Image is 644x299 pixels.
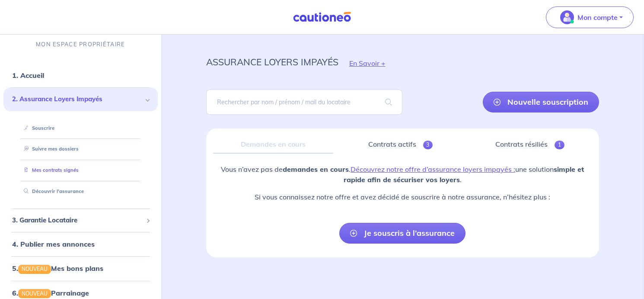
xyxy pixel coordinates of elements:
button: illu_account_valid_menu.svgMon compte [546,6,634,28]
a: 5.NOUVEAUMes bons plans [12,264,103,273]
div: 5.NOUVEAUMes bons plans [3,260,158,277]
img: Cautioneo [290,12,354,23]
span: 3. Garantie Locataire [12,215,143,225]
div: Souscrire [14,121,147,135]
div: Suivre mes dossiers [14,142,147,157]
p: Mon compte [577,12,618,23]
div: 2. Assurance Loyers Impayés [3,87,158,111]
button: En Savoir + [338,51,396,76]
a: Contrats actifs3 [340,135,460,154]
span: 1 [555,141,564,149]
span: 3 [423,141,433,149]
a: Mes contrats signés [20,167,79,173]
a: Découvrir l'assurance [20,188,84,194]
p: Si vous connaissez notre offre et avez décidé de souscrire à notre assurance, n’hésitez plus : [213,192,593,202]
p: MON ESPACE PROPRIÉTAIRE [36,40,125,48]
span: 2. Assurance Loyers Impayés [12,94,143,104]
a: Contrats résiliés1 [468,135,592,154]
a: Nouvelle souscription [483,92,599,113]
div: 1. Accueil [3,67,158,84]
a: 6.NOUVEAUParrainage [12,289,89,297]
div: 4. Publier mes annonces [3,235,158,253]
div: Découvrir l'assurance [14,184,147,199]
p: Vous n’avez pas de . une solution . [213,164,593,185]
a: Je souscris à l’assurance [339,223,465,244]
a: 4. Publier mes annonces [12,240,95,248]
a: Découvrez notre offre d’assurance loyers impayés : [351,165,515,174]
div: Mes contrats signés [14,163,147,177]
a: Suivre mes dossiers [20,146,79,152]
input: Rechercher par nom / prénom / mail du locataire [206,90,403,115]
a: 1. Accueil [12,71,44,80]
p: assurance loyers impayés [206,54,338,70]
a: Souscrire [20,125,54,131]
strong: demandes en cours [283,165,349,174]
img: illu_account_valid_menu.svg [560,10,574,24]
div: 3. Garantie Locataire [3,212,158,229]
span: search [375,90,402,114]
